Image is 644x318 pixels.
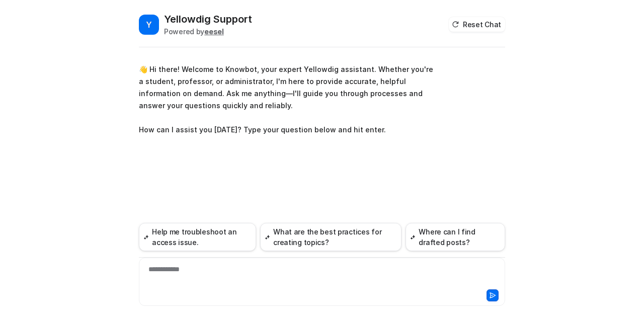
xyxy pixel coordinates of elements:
button: Where can I find drafted posts? [406,223,505,251]
button: Help me troubleshoot an access issue. [139,223,256,251]
b: eesel [204,27,224,36]
h2: Yellowdig Support [164,12,252,26]
button: What are the best practices for creating topics? [260,223,401,251]
p: 👋 Hi there! Welcome to Knowbot, your expert Yellowdig assistant. Whether you're a student, profes... [139,63,433,136]
span: Y [139,15,159,35]
button: Reset Chat [449,17,505,32]
div: Powered by [164,26,252,37]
